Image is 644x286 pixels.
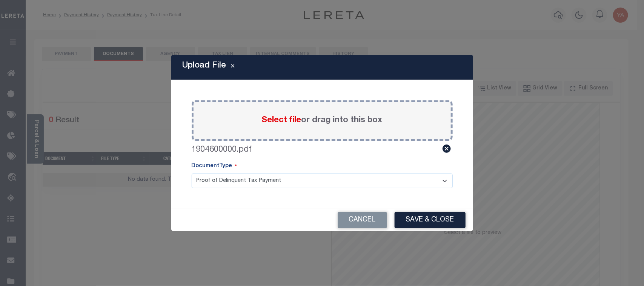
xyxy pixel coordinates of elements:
[226,63,240,72] button: Close
[262,114,383,127] label: or drag into this box
[338,212,387,228] button: Cancel
[192,144,252,156] label: 1904600000.pdf
[262,116,301,125] span: Select file
[183,61,226,71] h5: Upload File
[395,212,466,228] button: Save & Close
[192,162,237,171] label: DocumentType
